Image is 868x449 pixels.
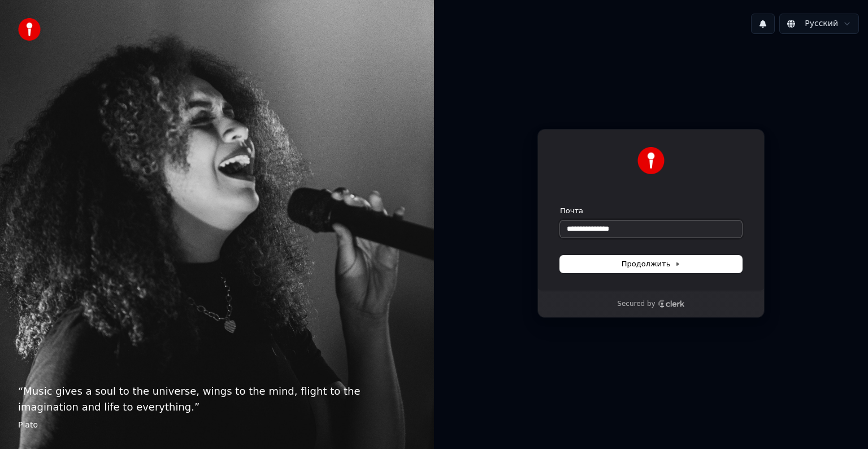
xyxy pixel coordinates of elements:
[18,420,416,431] footer: Plato
[617,300,655,309] p: Secured by
[658,300,685,308] a: Clerk logo
[560,256,742,273] button: Продолжить
[18,383,416,415] p: “ Music gives a soul to the universe, wings to the mind, flight to the imagination and life to ev...
[637,147,665,174] img: Youka
[18,18,41,41] img: youka
[622,259,681,269] span: Продолжить
[560,206,583,216] label: Почта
